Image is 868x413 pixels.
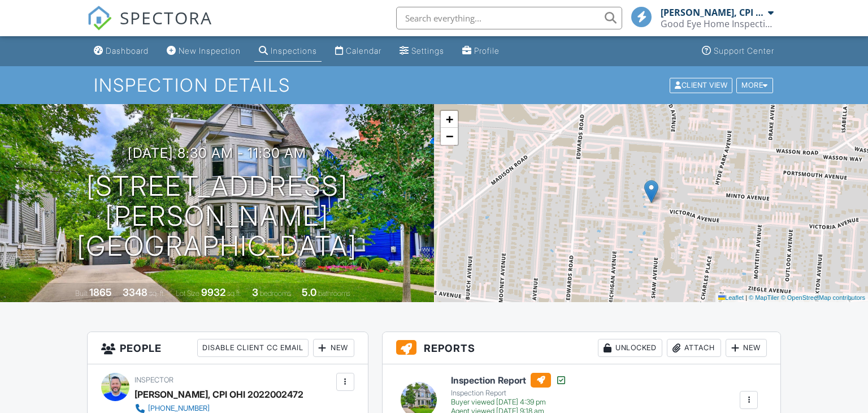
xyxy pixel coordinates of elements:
span: + [446,112,453,126]
h1: [STREET_ADDRESS][PERSON_NAME] [GEOGRAPHIC_DATA] [18,171,416,261]
img: The Best Home Inspection Software - Spectora [87,6,112,31]
div: 3 [252,286,258,298]
div: [PERSON_NAME], CPI OHI 2022002472 [134,386,303,403]
div: Attach [667,339,721,357]
span: SPECTORA [120,6,212,29]
a: Profile [458,41,504,62]
h1: Inspection Details [94,75,774,95]
span: Inspector [134,376,173,384]
div: More [736,78,773,93]
a: New Inspection [162,41,245,62]
h3: People [88,332,368,364]
div: Profile [474,46,500,55]
a: © MapTiler [749,294,779,301]
a: Support Center [697,41,779,62]
div: Dashboard [106,46,149,55]
div: Good Eye Home Inspections, Sewer Scopes & Mold Testing [661,18,774,29]
div: 9932 [201,286,225,298]
span: Lot Size [176,289,199,298]
div: Inspection Report [451,389,567,398]
input: Search everything... [396,7,622,29]
a: Dashboard [89,41,153,62]
a: Inspections [254,41,322,62]
a: SPECTORA [87,15,212,39]
span: sq. ft. [149,289,165,298]
div: 5.0 [302,286,316,298]
img: Marker [644,180,658,203]
div: Inspections [271,46,317,55]
a: Leaflet [718,294,744,301]
a: Settings [395,41,449,62]
span: sq.ft. [227,289,241,298]
a: © OpenStreetMap contributors [781,294,865,301]
span: − [446,129,453,143]
div: 1865 [89,286,112,298]
div: Client View [670,78,732,93]
div: [PHONE_NUMBER] [148,404,210,413]
span: bedrooms [260,289,291,298]
div: Calendar [346,46,381,55]
div: New [726,339,767,357]
a: Zoom in [441,111,458,128]
div: Buyer viewed [DATE] 4:39 pm [451,398,567,407]
div: Settings [411,46,444,55]
div: New [313,339,354,357]
span: Built [75,289,88,298]
a: Client View [669,80,735,89]
h3: Reports [383,332,781,364]
div: [PERSON_NAME], CPI OHI 2022002472 [661,7,765,18]
span: | [745,294,747,301]
a: Zoom out [441,128,458,145]
div: Support Center [714,46,774,55]
div: Disable Client CC Email [197,339,309,357]
a: Calendar [331,41,386,62]
span: bathrooms [318,289,350,298]
div: 3348 [123,286,147,298]
div: Unlocked [598,339,662,357]
div: New Inspection [179,46,241,55]
h3: [DATE] 8:30 am - 11:30 am [128,145,306,161]
h6: Inspection Report [451,373,567,388]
